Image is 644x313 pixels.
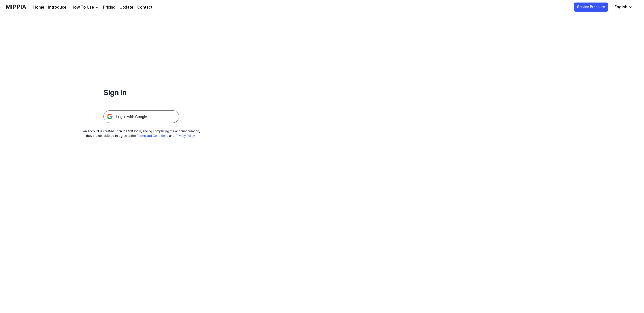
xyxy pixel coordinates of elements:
a: Home [33,4,44,10]
img: down [95,5,99,9]
button: How To Use [70,4,99,10]
a: Pricing [103,4,116,10]
h1: Sign in [103,87,179,98]
div: An account is created upon the first login, and by completing the account creation, they are cons... [83,129,200,138]
button: English [610,2,635,12]
div: How To Use [70,4,95,10]
a: Introduce [48,4,66,10]
a: Privacy Policy [176,134,195,138]
img: 구글 로그인 버튼 [103,110,179,123]
a: Update [120,4,133,10]
button: Service Brochure [574,3,608,12]
a: Contact [137,4,152,10]
div: English [613,4,628,10]
a: Terms and Conditions [137,134,168,138]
